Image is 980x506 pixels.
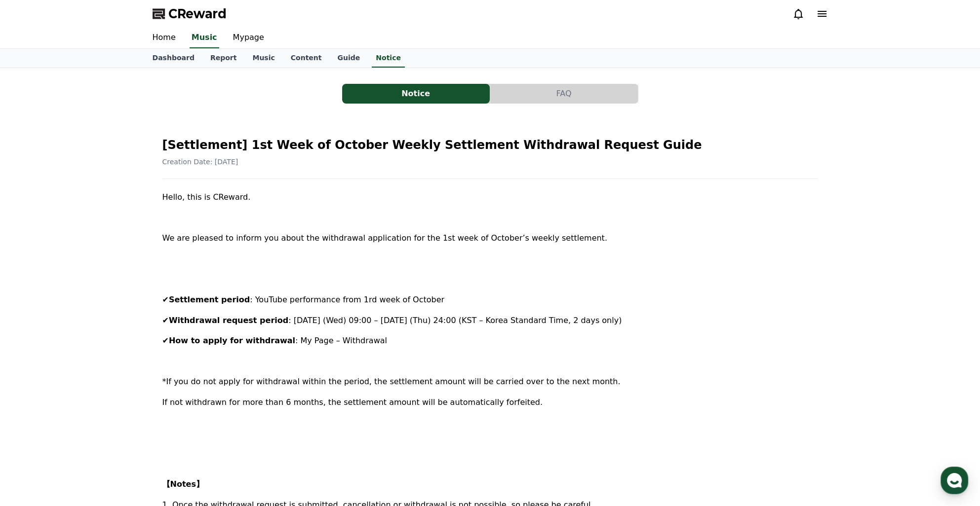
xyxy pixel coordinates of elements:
h2: [Settlement] 1st Week of October Weekly Settlement Withdrawal Request Guide [162,137,818,153]
span: : YouTube performance from 1rd week of October [250,295,444,304]
span: : [DATE] (Wed) 09:00 – [DATE] (Thu) 24:00 (KST – Korea Standard Time, 2 days only) [288,316,622,325]
span: We are pleased to inform you about the withdrawal application for the 1st week of October’s weekl... [162,233,607,243]
span: Messages [82,328,111,336]
strong: Settlement period [169,295,250,304]
span: Settings [146,327,170,335]
strong: 【Notes】 [162,479,204,489]
a: Mypage [225,28,272,48]
span: *If you do not apply for withdrawal within the period, the settlement amount will be carried over... [162,377,621,386]
a: Music [190,28,219,48]
a: Messages [65,313,127,337]
span: ✔ [162,295,169,304]
a: Dashboard [145,49,202,68]
span: : My Page – Withdrawal [295,336,387,345]
strong: Withdrawal request period [169,316,288,325]
span: Hello, this is CReward. [162,192,251,202]
strong: How to apply for withdrawal [169,336,295,345]
span: Creation Date: [DATE] [162,158,238,166]
a: Music [244,49,282,68]
a: Home [3,313,65,337]
button: FAQ [490,84,638,104]
span: CReward [168,6,227,22]
span: Home [25,327,42,335]
a: CReward [153,6,227,22]
a: Settings [127,313,190,337]
span: ✔ [162,336,169,345]
a: Home [145,28,184,48]
a: Notice [372,49,405,68]
span: If not withdrawn for more than 6 months, the settlement amount will be automatically forfeited. [162,398,543,407]
button: Notice [342,84,490,104]
a: Content [283,49,330,68]
a: Report [202,49,245,68]
a: Guide [329,49,368,68]
span: ✔ [162,316,169,325]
